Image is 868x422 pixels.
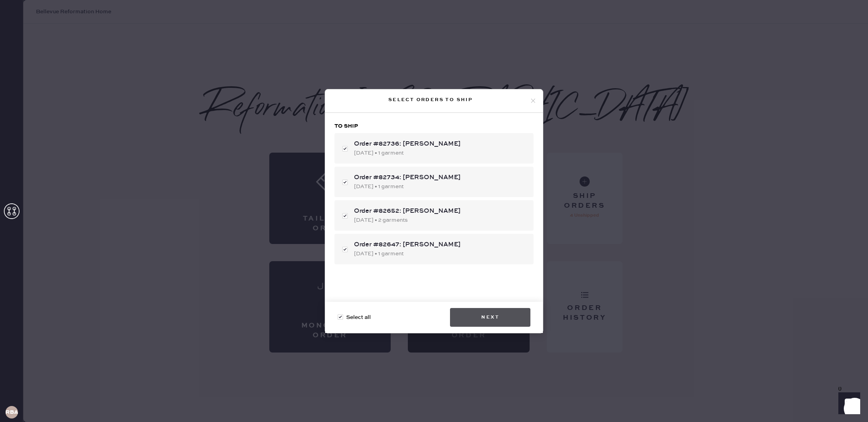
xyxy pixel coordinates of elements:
[354,249,527,258] div: [DATE] • 1 garment
[354,149,527,157] div: [DATE] • 1 garment
[354,182,527,191] div: [DATE] • 1 garment
[354,173,527,182] div: Order #82734: [PERSON_NAME]
[450,308,530,327] button: Next
[334,122,534,130] h3: To ship
[331,95,530,105] div: Select orders to ship
[831,387,864,420] iframe: Front Chat
[354,240,527,249] div: Order #82647: [PERSON_NAME]
[354,207,527,216] div: Order #82652: [PERSON_NAME]
[354,216,527,224] div: [DATE] • 2 garments
[5,410,18,415] h3: RBA
[346,313,371,322] span: Select all
[354,139,527,149] div: Order #82736: [PERSON_NAME]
